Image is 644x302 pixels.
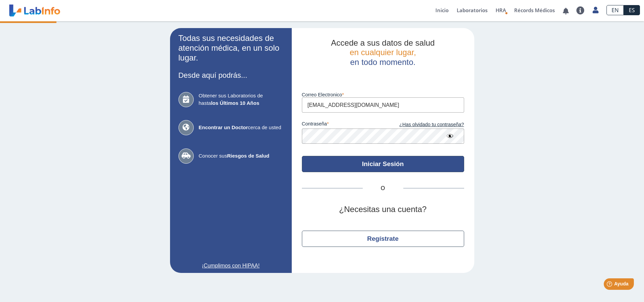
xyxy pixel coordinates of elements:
[302,205,464,214] h2: ¿Necesitas una cuenta?
[624,5,640,15] a: ES
[350,48,416,57] span: en cualquier lugar,
[350,57,415,67] span: en todo momento.
[199,152,283,160] span: Conocer sus
[178,262,283,270] a: ¡Cumplimos con HIPAA!
[302,92,464,97] label: Correo Electronico
[606,5,624,15] a: EN
[211,100,259,106] b: los Últimos 10 Años
[363,184,403,192] span: O
[178,71,283,79] h3: Desde aquí podrás...
[383,121,464,129] a: ¿Has olvidado tu contraseña?
[302,121,383,129] label: contraseña
[199,124,248,130] b: Encontrar un Doctor
[496,7,506,14] span: HRA
[199,124,283,132] span: cerca de usted
[302,231,464,247] button: Regístrate
[302,156,464,172] button: Iniciar Sesión
[178,33,283,63] h2: Todas sus necesidades de atención médica, en un solo lugar.
[199,92,283,107] span: Obtener sus Laboratorios de hasta
[331,38,435,47] span: Accede a sus datos de salud
[227,153,269,159] b: Riesgos de Salud
[584,276,637,295] iframe: Help widget launcher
